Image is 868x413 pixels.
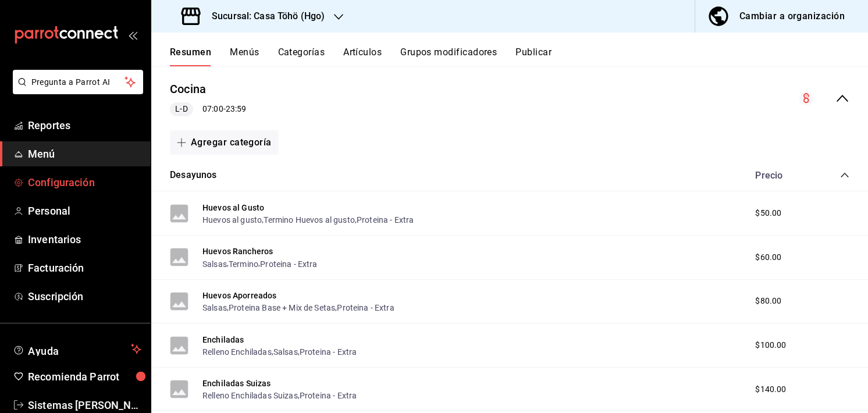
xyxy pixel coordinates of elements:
button: Proteina Base + Mix de Setas [229,302,335,314]
button: Termino [229,258,258,270]
span: Menú [28,146,141,162]
div: , , [202,301,394,314]
span: Suscripción [28,289,141,304]
h3: Sucursal: Casa Töhö (Hgo) [202,9,325,23]
div: , , [202,213,414,226]
button: Grupos modificadores [400,47,497,66]
div: 07:00 - 23:59 [170,102,246,116]
span: $60.00 [755,251,781,264]
button: Proteina - Extra [337,302,394,314]
button: Cocina [170,81,206,98]
div: , [202,389,357,401]
span: Facturación [28,260,141,276]
div: Precio [744,170,818,181]
span: Configuración [28,175,141,190]
button: Proteina - Extra [357,214,414,226]
span: Sistemas [PERSON_NAME] [28,397,141,413]
button: Salsas [202,302,227,314]
button: Proteina - Extra [300,346,357,358]
button: collapse-category-row [840,170,849,180]
a: Pregunta a Parrot AI [8,84,143,97]
span: Reportes [28,118,141,133]
span: $80.00 [755,295,781,307]
div: , , [202,257,318,269]
button: Artículos [343,47,382,66]
div: collapse-menu-row [151,72,868,126]
div: , , [202,346,357,358]
button: Pregunta a Parrot AI [13,70,143,94]
span: L-D [170,103,192,115]
span: Personal [28,203,141,219]
button: Publicar [515,47,552,66]
button: Huevos al Gusto [202,202,264,213]
button: Menús [230,47,259,66]
button: Agregar categoría [170,130,279,155]
button: Enchiladas [202,334,244,346]
div: navigation tabs [170,47,868,66]
span: $50.00 [755,207,781,219]
button: Relleno Enchiladas Suizas [202,390,298,401]
button: Huevos al gusto [202,214,262,226]
button: Resumen [170,47,211,66]
span: Inventarios [28,232,141,247]
button: Salsas [202,258,227,270]
button: Huevos Rancheros [202,245,273,257]
button: Salsas [273,346,298,358]
span: Recomienda Parrot [28,369,141,384]
button: Categorías [278,47,325,66]
button: open_drawer_menu [128,30,137,40]
span: $140.00 [755,383,786,396]
span: Ayuda [28,342,126,356]
div: Cambiar a organización [739,8,845,24]
span: $100.00 [755,339,786,351]
button: Enchiladas Suizas [202,378,271,389]
button: Huevos Aporreados [202,290,277,301]
button: Relleno Enchiladas [202,346,272,358]
button: Proteina - Extra [260,258,317,270]
button: Proteina - Extra [300,390,357,401]
button: Desayunos [170,169,217,182]
button: Termino Huevos al gusto [264,214,354,226]
span: Pregunta a Parrot AI [31,76,125,88]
